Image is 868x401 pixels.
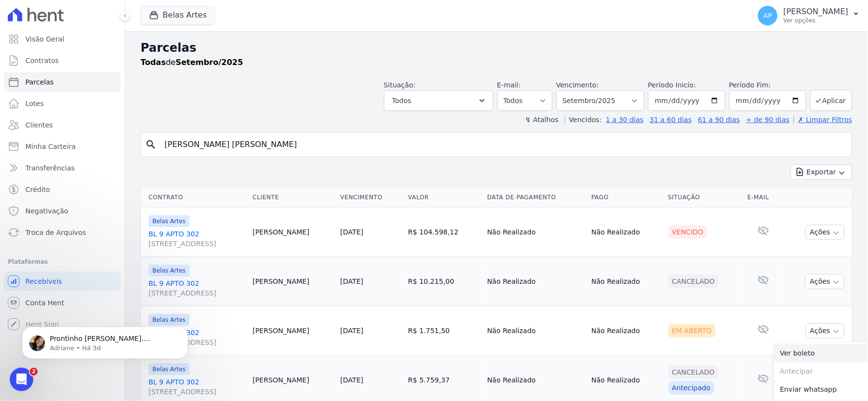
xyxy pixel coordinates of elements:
[337,188,404,208] th: Vencimento
[148,278,245,298] a: BL 9 APTO 302[STREET_ADDRESS]
[650,116,692,124] a: 31 a 60 dias
[483,257,587,306] td: Não Realizado
[4,158,121,178] a: Transferências
[4,94,121,113] a: Lotes
[25,142,76,151] span: Minha Carteira
[25,120,53,130] span: Clientes
[783,7,848,17] p: [PERSON_NAME]
[791,165,852,180] button: Exportar
[141,39,852,57] h2: Parcelas
[606,116,644,124] a: 1 a 30 dias
[588,257,664,306] td: Não Realizado
[159,135,848,154] input: Buscar por nome do lote ou do cliente
[783,17,848,24] p: Ver opções
[4,29,121,49] a: Visão Geral
[141,57,243,68] p: de
[25,34,64,44] span: Visão Geral
[483,208,587,257] td: Não Realizado
[4,272,121,291] a: Recebíveis
[404,188,484,208] th: Valor
[483,306,587,356] td: Não Realizado
[805,274,845,289] button: Ações
[148,387,245,397] span: [STREET_ADDRESS]
[8,256,117,268] div: Plataformas
[4,137,121,156] a: Minha Carteira
[340,327,363,335] a: [DATE]
[556,81,599,89] label: Vencimento:
[249,306,337,356] td: [PERSON_NAME]
[148,288,245,298] span: [STREET_ADDRESS]
[805,225,845,240] button: Ações
[4,293,121,313] a: Conta Hent
[648,81,696,89] label: Período Inicío:
[340,228,363,236] a: [DATE]
[25,99,44,108] span: Lotes
[497,81,521,89] label: E-mail:
[565,116,602,124] label: Vencidos:
[483,188,587,208] th: Data de Pagamento
[698,116,740,124] a: 61 a 90 dias
[664,188,744,208] th: Situação
[668,381,715,395] div: Antecipado
[249,257,337,306] td: [PERSON_NAME]
[141,58,166,67] strong: Todas
[4,201,121,221] a: Negativação
[384,81,416,89] label: Situação:
[668,274,719,288] div: Cancelado
[249,188,337,208] th: Cliente
[4,180,121,199] a: Crédito
[30,368,38,376] span: 2
[148,229,245,249] a: BL 9 APTO 302[STREET_ADDRESS]
[763,12,772,19] span: AP
[404,257,484,306] td: R$ 10.215,00
[141,6,215,24] button: Belas Artes
[148,265,190,276] span: Belas Artes
[25,276,62,286] span: Recebíveis
[148,377,245,397] a: BL 9 APTO 302[STREET_ADDRESS]
[25,298,64,308] span: Conta Hent
[668,324,716,338] div: Em Aberto
[810,90,852,111] button: Aplicar
[668,365,719,379] div: Cancelado
[525,116,558,124] label: ↯ Atalhos
[774,344,868,362] a: Ver boleto
[141,188,249,208] th: Contrato
[148,215,190,227] span: Belas Artes
[4,72,121,92] a: Parcelas
[774,362,868,380] span: Antecipar
[746,116,790,124] a: + de 90 dias
[729,80,806,90] label: Período Fim:
[25,185,50,194] span: Crédito
[25,77,54,87] span: Parcelas
[4,115,121,135] a: Clientes
[145,139,157,150] i: search
[25,206,68,216] span: Negativação
[750,2,868,29] button: AP [PERSON_NAME] Ver opções
[744,188,784,208] th: E-mail
[176,58,243,67] strong: Setembro/2025
[392,95,411,106] span: Todos
[148,239,245,249] span: [STREET_ADDRESS]
[404,208,484,257] td: R$ 104.598,12
[4,51,121,70] a: Contratos
[340,277,363,285] a: [DATE]
[384,90,493,111] button: Todos
[10,368,33,391] iframe: Intercom live chat
[404,306,484,356] td: R$ 1.751,50
[794,116,852,124] a: ✗ Limpar Filtros
[25,228,86,237] span: Troca de Arquivos
[774,380,868,399] a: Enviar whatsapp
[668,225,708,239] div: Vencido
[805,323,845,338] button: Ações
[340,376,363,384] a: [DATE]
[588,208,664,257] td: Não Realizado
[7,306,203,375] iframe: Intercom notifications mensagem
[25,56,59,65] span: Contratos
[588,188,664,208] th: Pago
[249,208,337,257] td: [PERSON_NAME]
[25,163,75,173] span: Transferências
